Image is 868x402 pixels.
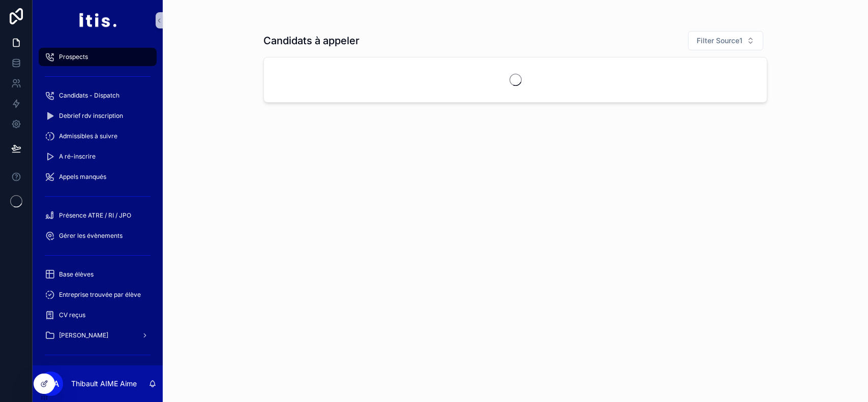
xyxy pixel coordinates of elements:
span: Entreprise trouvée par élève [59,291,141,299]
a: Prospects [39,48,157,66]
a: CV reçus [39,306,157,324]
span: Appels manqués [59,173,106,181]
span: Admissibles à suivre [59,132,117,140]
a: Appels manqués [39,168,157,186]
a: [PERSON_NAME] [39,326,157,345]
button: Select Button [688,31,763,50]
img: App logo [78,12,116,28]
span: A ré-inscrire [59,152,96,161]
span: Gérer les évènements [59,232,123,240]
a: Présence ATRE / RI / JPO [39,206,157,225]
span: Présence ATRE / RI / JPO [59,211,131,220]
p: Thibault AIME Aime [71,379,137,389]
a: Entreprise trouvée par élève [39,286,157,304]
a: A ré-inscrire [39,147,157,166]
span: Prospects [59,53,88,61]
span: [PERSON_NAME] [59,331,108,339]
a: Base élèves [39,265,157,284]
a: Gérer les évènements [39,227,157,245]
a: Admissibles à suivre [39,127,157,145]
span: Candidats - Dispatch [59,91,119,100]
span: Filter Source1 [697,36,742,46]
h1: Candidats à appeler [263,34,360,48]
span: Base élèves [59,270,94,279]
a: Candidats - Dispatch [39,86,157,105]
span: Debrief rdv inscription [59,112,123,120]
span: CV reçus [59,311,85,319]
a: Debrief rdv inscription [39,107,157,125]
div: scrollable content [33,41,163,365]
